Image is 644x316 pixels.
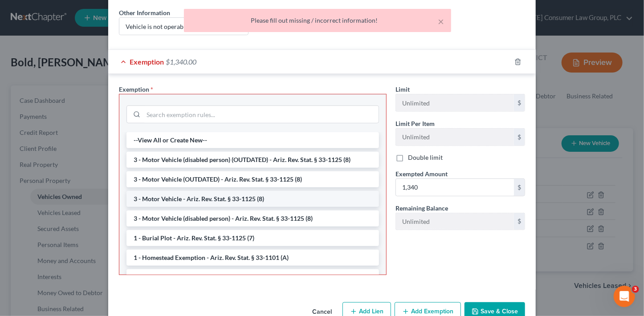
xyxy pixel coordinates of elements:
li: 3 - Motor Vehicle (disabled person) (OUTDATED) - Ariz. Rev. Stat. § 33-1125 (8) [126,152,379,168]
span: $1,340.00 [166,57,196,66]
li: 3 - Motor Vehicle (disabled person) - Ariz. Rev. Stat. § 33-1125 (8) [126,211,379,227]
iframe: Intercom live chat [614,286,635,307]
div: Please fill out missing / incorrect information! [191,16,444,25]
span: Exemption [119,85,149,93]
label: Other Information [119,8,170,17]
div: $ [514,94,525,111]
input: Search exemption rules... [143,106,379,123]
li: 10 - Firearms - Ariz. Rev. Stat. § 33-1125 (10) [126,269,379,285]
li: --View All or Create New-- [126,132,379,148]
span: Exemption [130,57,164,66]
input: -- [396,129,514,146]
span: Limit [395,85,410,93]
label: Remaining Balance [395,203,448,213]
button: × [438,16,444,27]
div: $ [514,179,525,196]
span: 3 [632,286,639,293]
input: 0.00 [396,179,514,196]
li: 1 - Homestead Exemption - Ariz. Rev. Stat. § 33-1101 (A) [126,250,379,266]
li: 3 - Motor Vehicle (OUTDATED) - Ariz. Rev. Stat. § 33-1125 (8) [126,171,379,187]
div: $ [514,129,525,146]
label: Limit Per Item [395,119,435,128]
div: $ [514,213,525,230]
input: -- [396,213,514,230]
input: -- [396,94,514,111]
span: Exempted Amount [395,170,448,178]
li: 1 - Burial Plot - Ariz. Rev. Stat. § 33-1125 (7) [126,230,379,246]
label: Double limit [408,153,443,162]
li: 3 - Motor Vehicle - Ariz. Rev. Stat. § 33-1125 (8) [126,191,379,207]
